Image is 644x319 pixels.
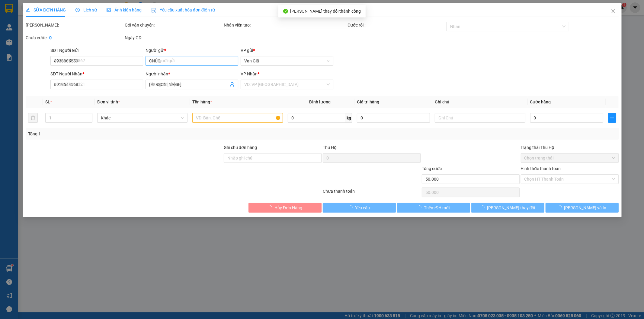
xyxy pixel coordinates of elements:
[192,99,212,104] span: Tên hàng
[26,34,123,41] div: Chưa cước :
[608,113,616,123] button: plus
[224,153,322,163] input: Ghi chú đơn hàng
[421,166,441,171] span: Tổng cước
[268,205,274,210] span: loading
[322,145,336,150] span: Thu Hộ
[125,22,223,28] div: Gói vận chuyển:
[244,56,330,65] span: Vạn Giã
[107,8,111,12] span: picture
[151,8,215,12] span: Yêu cầu xuất hóa đơn điện tử
[357,99,379,104] span: Giá trị hàng
[49,35,52,40] b: 0
[39,6,54,12] span: Nhận:
[241,47,333,54] div: VP gửi
[192,113,283,123] input: VD: Bàn, Ghế
[45,99,50,104] span: SL
[435,113,525,123] input: Ghi Chú
[39,5,88,12] div: Vạn Giã
[432,96,527,108] th: Ghi chú
[39,12,88,27] div: CHỊ [PERSON_NAME]
[487,204,535,211] span: [PERSON_NAME] thay đổi
[397,203,470,213] button: Thêm ĐH mới
[309,99,331,104] span: Định lượng
[521,166,561,171] label: Hình thức thanh toán
[146,71,238,77] div: Người nhận
[75,8,80,12] span: clock-circle
[5,5,35,20] div: Quận 5
[608,115,616,120] span: plus
[97,99,120,104] span: Đơn vị tính
[26,22,123,28] div: [PERSON_NAME]:
[545,203,618,213] button: [PERSON_NAME] và In
[471,203,544,213] button: [PERSON_NAME] thay đổi
[125,34,223,41] div: Ngày GD:
[248,203,322,213] button: Hủy Đơn Hàng
[564,204,606,211] span: [PERSON_NAME] và In
[348,205,355,210] span: loading
[26,8,66,12] span: SỬA ĐƠN HÀNG
[230,82,235,87] span: user-add
[39,27,88,35] div: 0968890099
[355,204,370,211] span: Yêu cầu
[417,205,424,210] span: loading
[5,6,14,12] span: Gửi:
[107,8,142,12] span: Ảnh kiện hàng
[151,8,156,13] img: icon
[530,99,551,104] span: Cước hàng
[424,204,450,211] span: Thêm ĐH mới
[28,131,248,137] div: Tổng: 1
[521,144,618,151] div: Trạng thái Thu Hộ
[26,8,30,12] span: edit
[75,8,97,12] span: Lịch sử
[146,47,238,54] div: Người gửi
[283,9,288,14] span: check-circle
[5,20,35,27] div: VIÊN
[38,39,60,45] span: Chưa thu
[604,3,621,20] button: Close
[347,22,445,28] div: Cước rồi :
[241,71,258,76] span: VP Nhận
[322,188,421,198] div: Chưa thanh toán
[224,22,346,28] div: Nhân viên tạo:
[346,113,352,123] span: kg
[50,47,143,54] div: SĐT Người Gửi
[224,145,257,150] label: Ghi chú đơn hàng
[274,204,302,211] span: Hủy Đơn Hàng
[480,205,487,210] span: loading
[101,113,184,122] span: Khác
[524,153,615,163] span: Chọn trạng thái
[290,9,361,14] span: [PERSON_NAME] thay đổi thành công
[28,113,38,123] button: delete
[50,71,143,77] div: SĐT Người Nhận
[610,9,615,14] span: close
[557,205,564,210] span: loading
[323,203,396,213] button: Yêu cầu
